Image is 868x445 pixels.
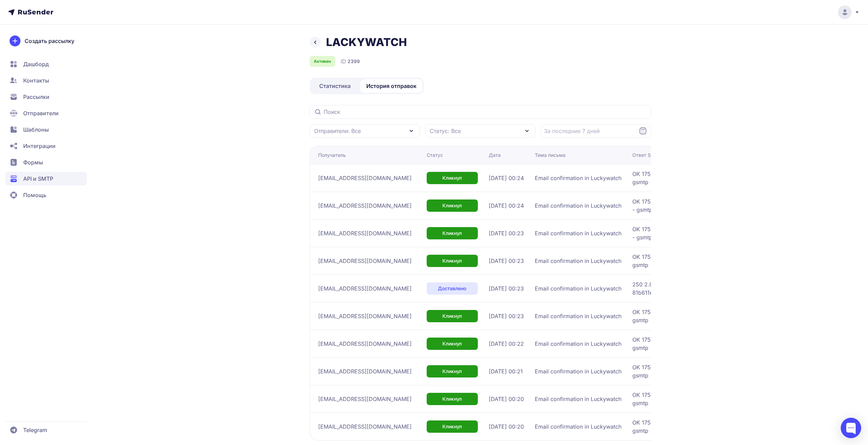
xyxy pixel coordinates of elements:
[632,152,661,159] div: Ответ SMTP
[23,175,53,183] span: API и SMTP
[535,257,621,265] span: Email confirmation in Luckywatch
[632,308,803,324] span: OK 1757366611 2adb3069b0e04-56817e47aa3si24478e87.482 - gsmtp
[489,202,524,210] span: [DATE] 00:24
[23,93,49,101] span: Рассылки
[23,142,56,150] span: Интеграции
[632,253,803,269] span: OK 1757366624 2adb3069b0e04-5681738f3bfsi27820e87.323 - gsmtp
[535,367,621,375] span: Email confirmation in Luckywatch
[535,422,621,431] span: Email confirmation in Luckywatch
[632,363,803,380] span: OK 1757366491 38308e7fff4ca-337f50869b5si38329171fa.167 - gsmtp
[535,312,621,320] span: Email confirmation in Luckywatch
[489,257,524,265] span: [DATE] 00:23
[318,422,412,431] span: [EMAIL_ADDRESS][DOMAIN_NAME]
[535,229,621,237] span: Email confirmation in Luckywatch
[326,35,407,49] h1: LACKYWATCH
[23,158,43,166] span: Формы
[430,127,461,135] span: Статус: Все
[442,340,462,347] span: Кликнул
[318,174,412,182] span: [EMAIL_ADDRESS][DOMAIN_NAME]
[318,202,412,210] span: [EMAIL_ADDRESS][DOMAIN_NAME]
[318,229,412,237] span: [EMAIL_ADDRESS][DOMAIN_NAME]
[489,395,524,403] span: [DATE] 00:20
[311,79,359,93] a: Статистика
[535,284,621,293] span: Email confirmation in Luckywatch
[489,284,524,293] span: [DATE] 00:23
[442,202,462,209] span: Кликнул
[442,423,462,430] span: Кликнул
[489,367,523,375] span: [DATE] 00:21
[360,79,423,93] a: История отправок
[489,312,524,320] span: [DATE] 00:23
[541,124,651,138] input: Datepicker input
[632,418,803,435] span: OK 1757366449 ffacd0b85a97d-3df4fd37287si9546973f8f.449 - gsmtp
[23,125,49,134] span: Шаблоны
[535,202,621,210] span: Email confirmation in Luckywatch
[318,395,412,403] span: [EMAIL_ADDRESS][DOMAIN_NAME]
[442,313,462,320] span: Кликнул
[23,109,59,117] span: Отправители
[442,368,462,375] span: Кликнул
[348,58,360,65] span: 2399
[442,230,462,237] span: Кликнул
[442,257,462,264] span: Кликнул
[318,284,412,293] span: [EMAIL_ADDRESS][DOMAIN_NAME]
[318,152,346,159] div: Получатель
[489,152,501,159] div: Дата
[314,127,361,135] span: Отправители: Все
[632,336,803,352] span: OK 1757366542 2adb3069b0e04-56806e4b521si35981e87.74 - gsmtp
[318,340,412,348] span: [EMAIL_ADDRESS][DOMAIN_NAME]
[319,82,351,90] span: Статистика
[489,422,524,431] span: [DATE] 00:20
[489,340,524,348] span: [DATE] 00:22
[25,37,74,45] span: Создать рассылку
[23,76,49,85] span: Контакты
[489,229,524,237] span: [DATE] 00:23
[535,340,621,348] span: Email confirmation in Luckywatch
[314,59,331,64] span: Активен
[318,367,412,375] span: [EMAIL_ADDRESS][DOMAIN_NAME]
[442,175,462,181] span: Кликнул
[23,426,47,434] span: Telegram
[310,105,651,119] input: Поиск
[23,60,49,68] span: Дашборд
[318,257,412,265] span: [EMAIL_ADDRESS][DOMAIN_NAME]
[535,174,621,182] span: Email confirmation in Luckywatch
[318,312,412,320] span: [EMAIL_ADDRESS][DOMAIN_NAME]
[442,396,462,402] span: Кликнул
[489,174,524,182] span: [DATE] 00:24
[366,82,416,90] span: История отправок
[341,57,360,65] div: ID
[632,280,803,297] span: 250 2.0.0 OK 1757366617 af79cd13be357-81b611ef693si3596385a.1433 - gsmtp
[632,391,803,407] span: OK 1757366449 2adb3069b0e04-56806983506si34963e87.64 - gsmtp
[535,152,565,159] div: Тема письма
[632,170,803,186] span: OK 1757366686 5b1f17b1804b1-45ded92525esi1439325e9.89 - gsmtp
[535,395,621,403] span: Email confirmation in Luckywatch
[438,285,466,292] span: Доставлено
[5,423,87,437] a: Telegram
[632,197,803,214] span: OK 1757366647 2adb3069b0e04-56818445e89si25229e87.535 - gsmtp
[427,152,443,159] div: Статус
[632,225,803,241] span: OK 1757366634 2adb3069b0e04-56806d56920si34889e87.118 - gsmtp
[23,191,46,199] span: Помощь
